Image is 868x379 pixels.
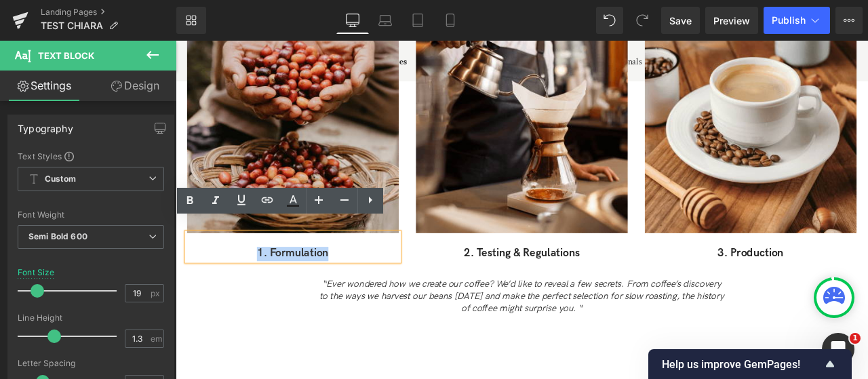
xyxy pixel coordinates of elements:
[850,333,861,344] span: 1
[18,359,164,368] div: Letter Spacing
[176,7,206,34] a: New Library
[369,7,401,34] a: Laptop
[401,7,434,34] a: Tablet
[14,244,264,261] p: 1. Formulation
[835,7,863,34] button: More
[151,334,162,343] span: em
[171,282,650,323] span: “Ever wondered how we create our coffee? We’d like to reveal a few secrets. From coffee’s discove...
[822,333,854,365] iframe: Intercom live chat
[764,7,830,34] button: Publish
[434,7,467,34] a: Mobile
[18,210,164,220] div: Font Weight
[713,14,750,28] span: Preview
[41,7,176,18] a: Landing Pages
[662,356,838,372] button: Show survey - Help us improve GemPages!
[596,7,623,34] button: Undo
[285,244,536,261] p: 2. Testing & Regulations
[151,289,162,298] span: px
[38,50,94,61] span: Text Block
[91,71,179,101] a: Design
[629,7,656,34] button: Redo
[336,7,369,34] a: Desktop
[41,20,103,31] span: TEST CHIARA
[28,231,87,241] b: Semi Bold 600
[18,115,73,134] div: Typography
[772,15,806,26] span: Publish
[662,358,822,371] span: Help us improve GemPages!
[18,268,55,277] div: Font Size
[669,14,692,28] span: Save
[556,244,807,261] p: 3. Production
[18,313,164,323] div: Line Height
[45,174,76,185] b: Custom
[18,151,164,161] div: Text Styles
[705,7,758,34] a: Preview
